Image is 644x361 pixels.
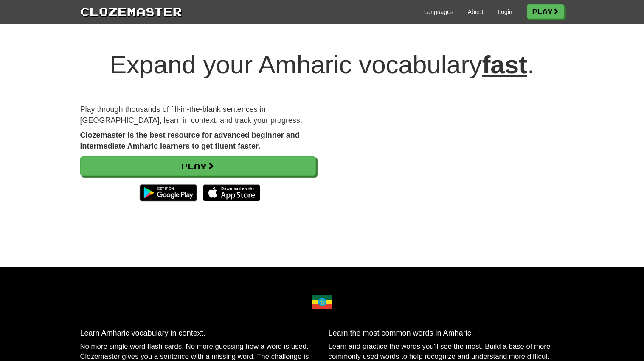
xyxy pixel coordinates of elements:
[80,104,316,126] p: Play through thousands of fill-in-the-blank sentences in [GEOGRAPHIC_DATA], learn in context, and...
[80,131,300,150] strong: Clozemaster is the best resource for advanced beginner and intermediate Amharic learners to get f...
[468,8,484,16] a: About
[80,3,182,19] a: Clozemaster
[498,8,512,16] a: Login
[80,156,316,176] a: Play
[80,329,316,338] h3: Learn Amharic vocabulary in context.
[329,329,564,338] h3: Learn the most common words in Amharic.
[203,184,260,201] img: Download_on_the_App_Store_Badge_US-UK_135x40-25178aeef6eb6b83b96f5f2d004eda3bffbb37122de64afbaef7...
[80,51,564,79] h1: Expand your Amharic vocabulary .
[424,8,453,16] a: Languages
[527,4,564,19] a: Play
[482,50,527,79] u: fast
[135,180,201,205] img: Get it on Google Play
